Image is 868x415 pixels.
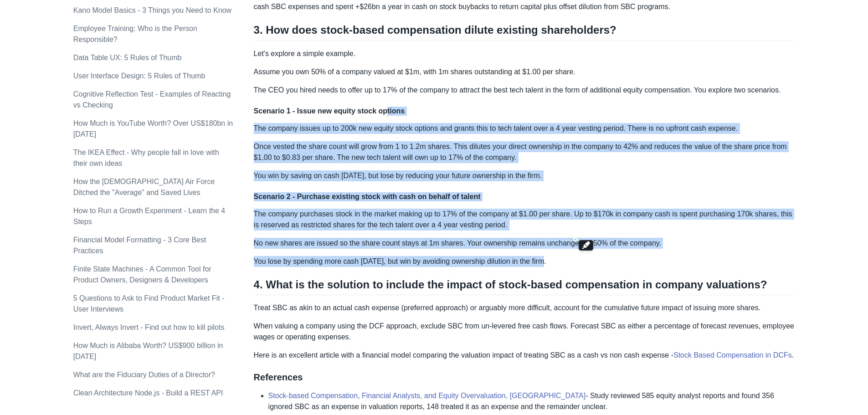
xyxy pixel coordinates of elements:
[73,90,231,109] a: Cognitive Reflection Test - Examples of Reacting vs Checking
[73,54,182,61] a: Data Table UX: 5 Rules of Thumb
[254,48,795,59] p: Let's explore a simple example.
[73,294,225,313] a: 5 Questions to Ask to Find Product Market Fit - User Interviews
[254,256,795,267] p: You lose by spending more cash [DATE], but win by avoiding ownership dilution in the firm.
[73,207,226,225] a: How to Run a Growth Experiment - Learn the 4 Steps
[254,350,795,361] p: Here is an excellent article with a financial model comparing the valuation impact of treating SB...
[73,6,231,14] a: Kano Model Basics - 3 Things you Need to Know
[73,342,223,360] a: How Much is Alibaba Worth? US$900 billion in [DATE]
[73,72,205,80] a: User Interface Design: 5 Rules of Thumb
[73,371,215,379] a: What are the Fiduciary Duties of a Director?
[73,323,225,331] a: Invert, Always Invert - Find out how to kill pilots
[254,238,795,249] p: No new shares are issued so the share count stays at 1m shares. Your ownership remains unchanged ...
[73,119,233,138] a: How Much is YouTube Worth? Over US$180bn in [DATE]
[254,123,795,134] p: The company issues up to 200k new equity stock options and grants this to tech talent over a 4 ye...
[254,85,795,96] p: The CEO you hired needs to offer up to 17% of the company to attract the best tech talent in the ...
[254,278,795,295] h2: 4. What is the solution to include the impact of stock-based compensation in company valuations?
[254,107,795,116] h4: Scenario 1 - Issue new equity stock options
[254,141,795,163] p: Once vested the share count will grow from 1 to 1.2m shares. This dilutes your direct ownership i...
[254,23,795,41] h2: 3. How does stock-based compensation dilute existing shareholders?
[673,351,792,359] a: Stock Based Compensation in DCFs
[73,389,223,397] a: Clean Architecture Node.js - Build a REST API
[268,390,795,412] li: - Study reviewed 585 equity analyst reports and found 356 ignored SBC as an expense in valuation ...
[73,236,206,255] a: Financial Model Formatting - 3 Core Best Practices
[73,25,197,43] a: Employee Training: Who is the Person Responsible?
[254,67,795,77] p: Assume you own 50% of a company valued at $1m, with 1m shares outstanding at $1.00 per share.
[73,149,219,167] a: The IKEA Effect - Why people fall in love with their own ideas
[254,372,795,383] h3: References
[73,178,215,196] a: How the [DEMOGRAPHIC_DATA] Air Force Ditched the "Average" and Saved Lives
[254,209,795,231] p: The company purchases stock in the market making up to 17% of the company at $1.00 per share. Up ...
[254,321,795,343] p: When valuing a company using the DCF approach, exclude SBC from un-levered free cash flows. Forec...
[254,192,795,201] h4: Scenario 2 - Purchase existing stock with cash on behalf of talent
[268,392,586,400] a: Stock-based Compensation, Financial Analysts, and Equity Overvaluation, [GEOGRAPHIC_DATA]
[254,170,795,181] p: You win by saving on cash [DATE], but lose by reducing your future ownership in the firm.
[254,302,795,313] p: Treat SBC as akin to an actual cash expense (preferred approach) or arguably more difficult, acco...
[73,265,211,284] a: Finite State Machines - A Common Tool for Product Owners, Designers & Developers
